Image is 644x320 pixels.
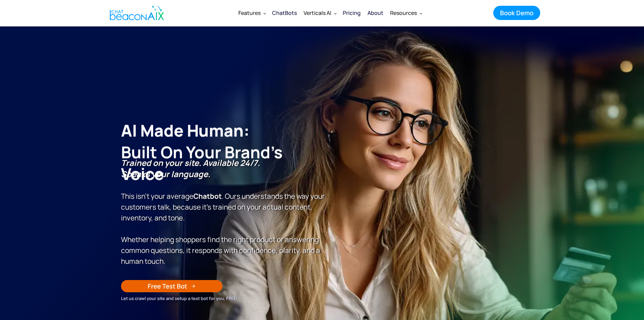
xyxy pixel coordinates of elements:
[191,284,195,288] img: Arrow
[263,12,266,15] img: Dropdown
[269,5,300,21] a: ChatBots
[121,141,283,185] span: Built on Your Brand’s Voice
[121,157,326,266] p: This isn’t your average . Ours understands the way your customers talk, because it’s trained on y...
[104,1,168,25] a: home
[364,4,387,22] a: About
[343,8,361,18] div: Pricing
[300,5,339,21] div: Verticals AI
[272,8,297,18] div: ChatBots
[121,280,222,292] a: Free Test Bot
[148,282,187,291] div: Free Test Bot
[390,8,417,18] div: Resources
[193,191,222,201] strong: Chatbot
[367,8,383,18] div: About
[387,5,425,21] div: Resources
[500,8,533,17] div: Book Demo
[304,8,331,18] div: Verticals AI
[493,6,540,20] a: Book Demo
[238,8,261,18] div: Features
[334,12,337,15] img: Dropdown
[339,4,364,22] a: Pricing
[235,5,269,21] div: Features
[420,12,422,15] img: Dropdown
[121,120,326,185] h1: AI Made Human: ‍
[121,295,326,302] div: Let us crawl your site and setup a test bot for you, FREE!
